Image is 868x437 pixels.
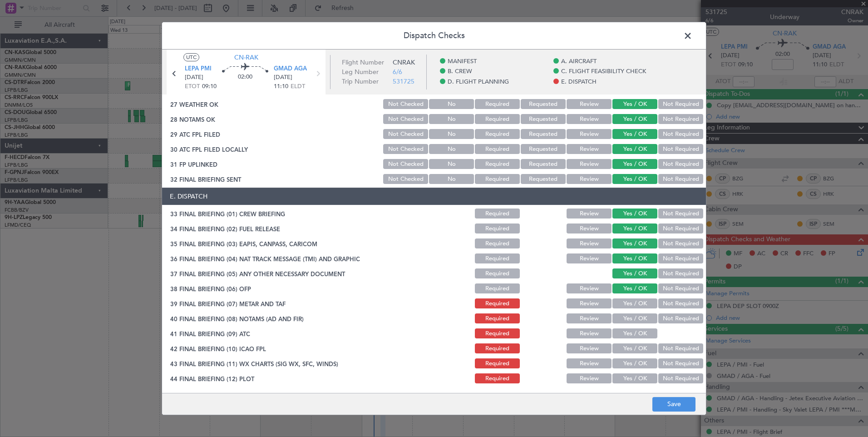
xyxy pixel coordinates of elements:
[658,298,703,308] button: Not Required
[658,114,703,124] button: Not Required
[658,253,703,263] button: Not Required
[658,99,703,109] button: Not Required
[658,159,703,169] button: Not Required
[658,268,703,278] button: Not Required
[658,144,703,154] button: Not Required
[658,373,703,383] button: Not Required
[658,129,703,139] button: Not Required
[658,358,703,368] button: Not Required
[658,209,703,218] button: Not Required
[162,22,706,50] header: Dispatch Checks
[658,313,703,323] button: Not Required
[658,174,703,184] button: Not Required
[658,283,703,293] button: Not Required
[658,223,703,233] button: Not Required
[658,238,703,248] button: Not Required
[658,343,703,353] button: Not Required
